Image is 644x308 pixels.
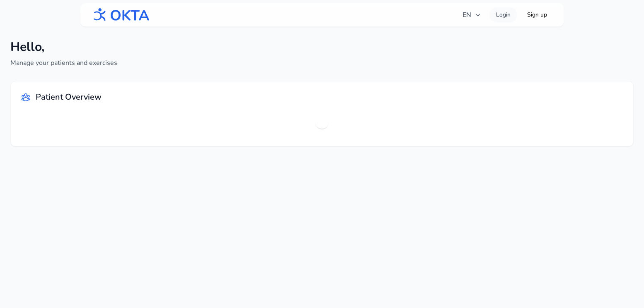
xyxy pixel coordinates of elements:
h2: Patient Overview [36,91,102,103]
span: EN [462,10,481,20]
h1: Hello, [10,40,117,55]
p: Manage your patients and exercises [10,58,117,68]
a: Login [489,7,517,22]
img: OKTA logo [90,4,150,26]
button: EN [458,7,486,23]
a: Sign up [521,7,554,22]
